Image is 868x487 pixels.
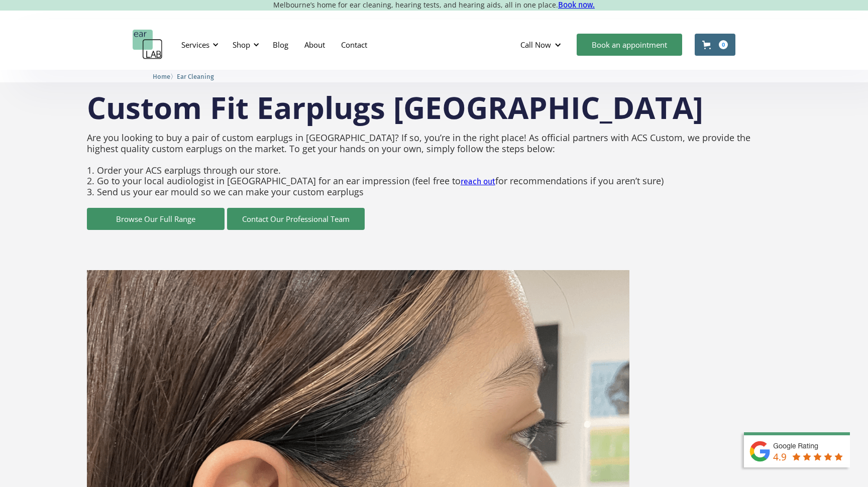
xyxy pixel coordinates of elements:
[265,30,296,59] a: Blog
[181,40,209,50] div: Services
[177,71,214,81] a: Ear Cleaning
[153,73,170,80] span: Home
[227,30,262,60] div: Shop
[695,34,735,56] a: Open cart
[512,30,572,60] div: Call Now
[520,40,551,50] div: Call Now
[227,208,365,230] a: Contact Our Professional Team
[177,73,214,80] span: Ear Cleaning
[333,30,375,59] a: Contact
[87,208,225,230] a: Browse Our Full Range
[133,30,163,60] a: home
[153,71,177,82] li: 〉
[175,30,222,60] div: Services
[577,34,682,56] a: Book an appointment
[233,40,250,50] div: Shop
[87,92,781,123] h1: Custom Fit Earplugs [GEOGRAPHIC_DATA]
[296,30,333,59] a: About
[719,40,728,49] div: 0
[153,71,170,81] a: Home
[87,128,781,203] p: Are you looking to buy a pair of custom earplugs in [GEOGRAPHIC_DATA]? If so, you’re in the right...
[461,177,495,186] a: reach out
